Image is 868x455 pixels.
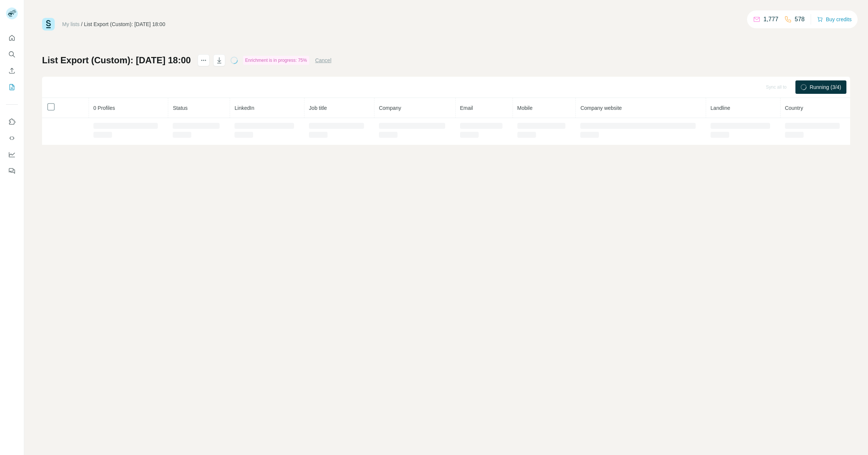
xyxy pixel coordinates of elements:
[309,105,327,111] span: Job title
[817,14,852,25] button: Buy credits
[315,57,332,64] button: Cancel
[198,54,210,66] button: actions
[81,20,83,28] li: /
[785,105,803,111] span: Country
[6,164,18,178] button: Feedback
[711,105,730,111] span: Landline
[84,20,165,28] div: List Export (Custom): [DATE] 18:00
[517,105,533,111] span: Mobile
[173,105,188,111] span: Status
[810,83,841,91] span: Running (3/4)
[6,115,18,128] button: Use Surfe on LinkedIn
[42,18,55,31] img: Surfe Logo
[6,48,18,61] button: Search
[42,54,191,66] h1: List Export (Custom): [DATE] 18:00
[379,105,401,111] span: Company
[6,64,18,77] button: Enrich CSV
[234,105,254,111] span: LinkedIn
[460,105,473,111] span: Email
[62,21,80,27] a: My lists
[93,105,115,111] span: 0 Profiles
[580,105,622,111] span: Company website
[795,15,805,24] p: 578
[243,56,309,65] div: Enrichment is in progress: 75%
[763,15,778,24] p: 1,777
[6,80,18,94] button: My lists
[6,131,18,145] button: Use Surfe API
[6,148,18,161] button: Dashboard
[6,31,18,45] button: Quick start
